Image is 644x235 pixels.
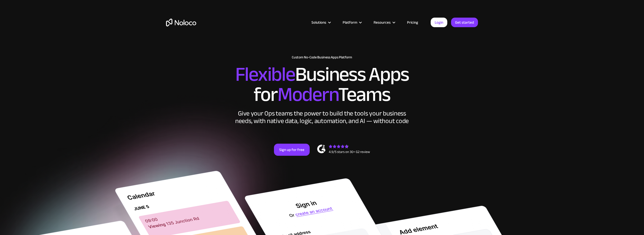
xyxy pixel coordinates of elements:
[166,55,478,59] h1: Custom No-Code Business Apps Platform
[311,19,326,26] div: Solutions
[431,18,447,27] a: Login
[305,19,336,26] div: Solutions
[451,18,478,27] a: Get started
[274,144,310,156] a: Sign up for free
[343,19,357,26] div: Platform
[166,19,196,26] a: home
[367,19,401,26] div: Resources
[235,56,295,93] span: Flexible
[166,64,478,105] h2: Business Apps for Teams
[234,110,410,125] div: Give your Ops teams the power to build the tools your business needs, with native data, logic, au...
[401,19,424,26] a: Pricing
[336,19,367,26] div: Platform
[277,76,338,113] span: Modern
[374,19,391,26] div: Resources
